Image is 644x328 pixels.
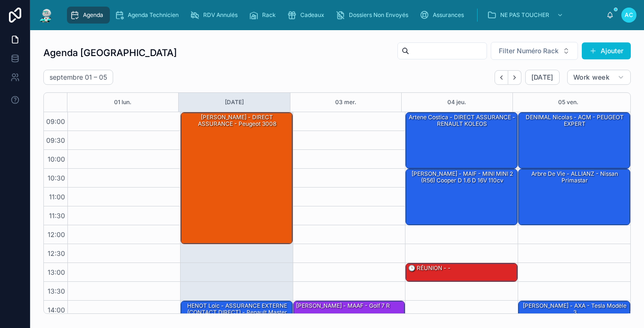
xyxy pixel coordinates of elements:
span: 09:00 [44,117,67,125]
span: 14:00 [45,306,67,314]
button: 01 lun. [114,93,132,112]
span: NE PAS TOUCHER [500,11,549,19]
div: scrollable content [62,5,606,25]
span: AC [625,11,633,19]
span: 12:30 [45,249,67,257]
div: [PERSON_NAME] - AXA - Tesla modèle 3 [520,302,629,317]
span: 13:30 [45,287,67,295]
h1: Agenda [GEOGRAPHIC_DATA] [43,46,177,59]
span: Assurances [433,11,464,19]
div: DENIMAL Nicolas - ACM - PEUGEOT EXPERT [520,113,629,129]
span: Rack [262,11,276,19]
a: Dossiers Non Envoyés [333,7,415,24]
div: 🕒 RÉUNION - - [407,264,452,272]
div: [PERSON_NAME] - DIRECT ASSURANCE - peugeot 3008 [182,113,292,129]
a: Agenda [67,7,110,24]
span: RDV Annulés [203,11,238,19]
span: Work week [573,73,610,82]
div: DENIMAL Nicolas - ACM - PEUGEOT EXPERT [519,113,630,168]
span: 11:00 [47,193,67,201]
div: HENOT Loic - ASSURANCE EXTERNE (CONTACT DIRECT) - Renault Master [182,302,292,317]
div: Arbre de vie - ALLIANZ - Nissan primastar [519,169,630,225]
button: Next [508,70,521,85]
button: Select Button [491,42,578,60]
img: App logo [38,8,55,23]
span: Filter Numéro Rack [499,46,559,56]
span: Cadeaux [300,11,324,19]
div: 🕒 RÉUNION - - [406,263,517,281]
div: [PERSON_NAME] - MAIF - MINI MINI 2 (R56) Cooper D 1.6 d 16V 110cv [407,170,517,185]
span: [DATE] [531,73,553,82]
div: [PERSON_NAME] - MAAF - Golf 7 r [295,302,391,310]
div: [PERSON_NAME] - DIRECT ASSURANCE - peugeot 3008 [181,113,292,244]
button: 04 jeu. [447,93,466,112]
a: Cadeaux [284,7,331,24]
div: [PERSON_NAME] - MAIF - MINI MINI 2 (R56) Cooper D 1.6 d 16V 110cv [406,169,517,225]
span: 11:30 [47,212,67,220]
button: [DATE] [525,70,560,85]
button: Ajouter [582,42,631,59]
span: 09:30 [44,136,67,144]
a: NE PAS TOUCHER [484,7,568,24]
span: 13:00 [45,268,67,276]
a: Rack [246,7,282,24]
span: Agenda Technicien [128,11,179,19]
div: Arbre de vie - ALLIANZ - Nissan primastar [520,170,629,185]
button: 05 ven. [558,93,578,112]
div: artene costica - DIRECT ASSURANCE - RENAULT KOLEOS [406,113,517,168]
button: [DATE] [225,93,244,112]
span: 12:00 [45,230,67,238]
div: artene costica - DIRECT ASSURANCE - RENAULT KOLEOS [407,113,517,129]
a: RDV Annulés [187,7,244,24]
a: Assurances [417,7,471,24]
button: Work week [567,70,631,85]
span: 10:00 [45,155,67,163]
span: Agenda [83,11,103,19]
button: Back [495,70,508,85]
h2: septembre 01 – 05 [50,73,107,82]
a: Agenda Technicien [112,7,185,24]
span: Dossiers Non Envoyés [349,11,408,19]
span: 10:30 [45,174,67,182]
button: 03 mer. [335,93,356,112]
